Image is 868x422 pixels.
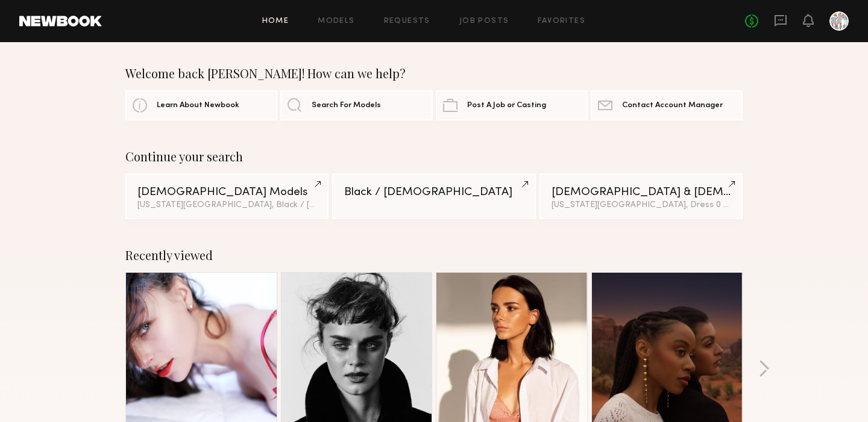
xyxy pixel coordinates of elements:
a: Favorites [538,17,585,25]
a: Job Posts [459,17,509,25]
span: Contact Account Manager [622,102,723,110]
a: Post A Job or Casting [436,90,588,120]
span: Post A Job or Casting [467,102,546,110]
div: [US_STATE][GEOGRAPHIC_DATA], Black / [DEMOGRAPHIC_DATA] [137,201,316,209]
a: Black / [DEMOGRAPHIC_DATA] [332,173,535,219]
div: Continue your search [125,149,743,164]
a: Home [262,17,289,25]
div: [US_STATE][GEOGRAPHIC_DATA], Dress 0 - 4 [552,201,731,209]
a: [DEMOGRAPHIC_DATA] Models[US_STATE][GEOGRAPHIC_DATA], Black / [DEMOGRAPHIC_DATA] [125,173,329,219]
div: Black / [DEMOGRAPHIC_DATA] [344,187,523,198]
a: Search For Models [280,90,432,120]
div: [DEMOGRAPHIC_DATA] & [DEMOGRAPHIC_DATA] Models [552,187,731,198]
a: [DEMOGRAPHIC_DATA] & [DEMOGRAPHIC_DATA] Models[US_STATE][GEOGRAPHIC_DATA], Dress 0 - 4 [539,173,743,219]
span: Learn About Newbook [157,102,239,110]
div: [DEMOGRAPHIC_DATA] Models [137,187,316,198]
div: Recently viewed [125,248,743,262]
a: Learn About Newbook [125,90,277,120]
div: Welcome back [PERSON_NAME]! How can we help? [125,66,743,81]
a: Contact Account Manager [591,90,743,120]
a: Requests [384,17,430,25]
a: Models [318,17,354,25]
span: Search For Models [312,102,381,110]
